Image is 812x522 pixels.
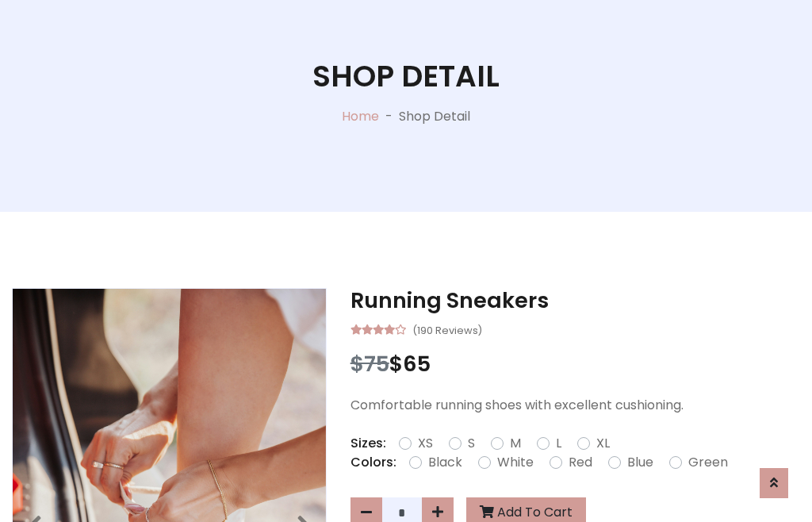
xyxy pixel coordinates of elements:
label: XL [596,434,610,453]
label: L [556,434,561,453]
label: Black [428,453,462,472]
a: Home [342,107,379,125]
h3: $ [350,351,800,377]
label: White [497,453,534,472]
label: S [468,434,475,453]
h1: Shop Detail [312,59,500,94]
label: M [510,434,521,453]
p: Shop Detail [399,107,470,126]
p: - [379,107,399,126]
small: (190 Reviews) [412,320,482,339]
label: Red [569,453,592,472]
p: Comfortable running shoes with excellent cushioning. [350,396,800,415]
span: $75 [350,349,389,378]
p: Sizes: [350,434,386,453]
label: Blue [627,453,653,472]
label: XS [418,434,433,453]
label: Green [688,453,728,472]
span: 65 [403,349,431,378]
p: Colors: [350,453,396,472]
h3: Running Sneakers [350,288,800,313]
